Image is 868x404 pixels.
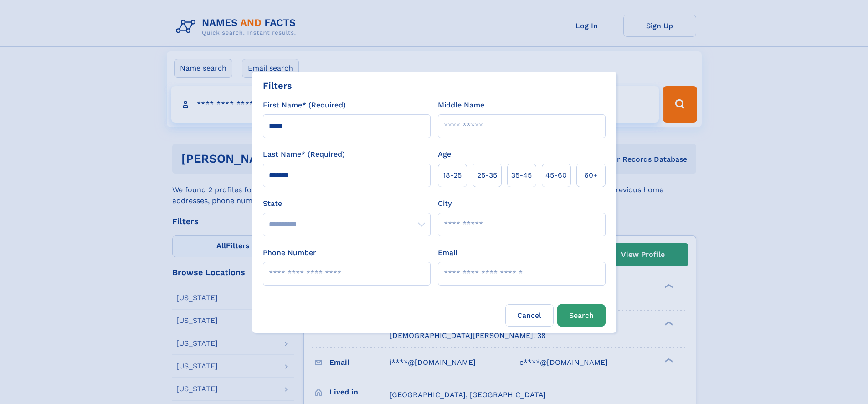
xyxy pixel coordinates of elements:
[584,170,598,181] span: 60+
[263,247,316,258] label: Phone Number
[438,100,484,111] label: Middle Name
[557,304,606,327] button: Search
[438,198,452,209] label: City
[263,79,292,92] div: Filters
[263,100,346,111] label: First Name* (Required)
[438,247,457,258] label: Email
[263,198,431,209] label: State
[505,304,554,327] label: Cancel
[438,149,451,160] label: Age
[443,170,462,181] span: 18‑25
[511,170,532,181] span: 35‑45
[545,170,567,181] span: 45‑60
[477,170,497,181] span: 25‑35
[263,149,345,160] label: Last Name* (Required)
